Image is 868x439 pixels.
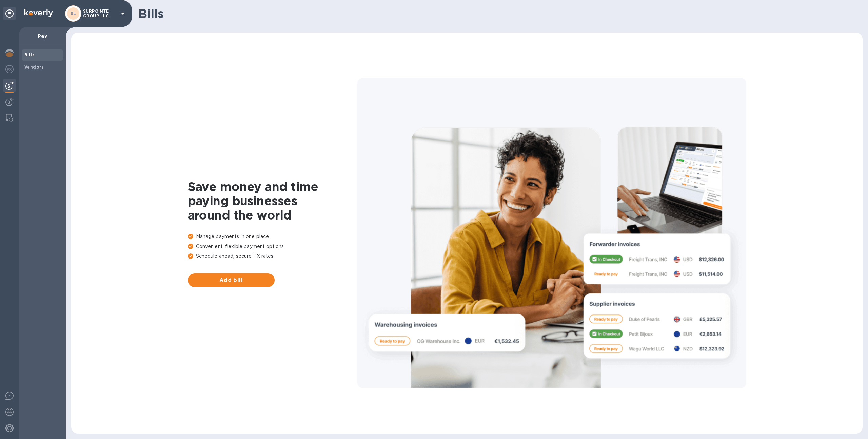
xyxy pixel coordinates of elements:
p: Schedule ahead, secure FX rates. [188,253,357,260]
b: Bills [24,52,35,57]
h1: Bills [138,6,857,21]
span: Add bill [193,276,269,284]
h1: Save money and time paying businesses around the world [188,179,357,222]
div: Unpin categories [3,7,16,20]
b: SL [71,11,76,16]
button: Add bill [188,273,275,287]
p: Pay [24,33,60,39]
p: Convenient, flexible payment options. [188,243,357,250]
p: SURPOINTE GROUP LLC [83,9,117,18]
b: Vendors [24,64,44,70]
img: Foreign exchange [5,65,14,73]
img: Logo [24,9,53,17]
p: Manage payments in one place. [188,233,357,240]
